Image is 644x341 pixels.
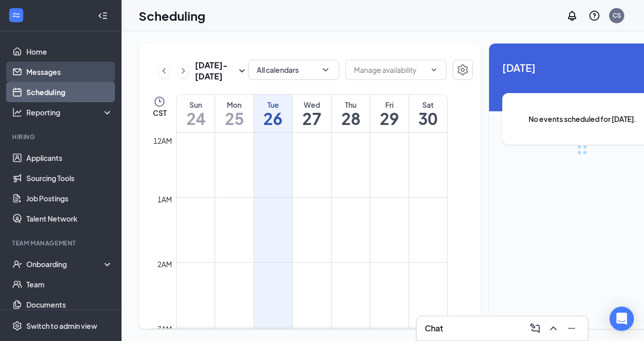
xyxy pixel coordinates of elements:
button: All calendarsChevronDown [248,60,339,80]
h1: 28 [332,110,370,127]
div: Onboarding [26,259,104,269]
a: Applicants [26,148,113,168]
div: Hiring [12,133,111,141]
button: ChevronRight [178,63,189,78]
svg: Clock [153,96,166,108]
a: Team [26,274,113,294]
div: Fri [370,100,409,110]
svg: Analysis [12,107,22,117]
input: Manage availability [354,64,426,75]
svg: ChevronRight [178,65,188,77]
div: 1am [155,194,174,205]
svg: ComposeMessage [529,322,541,334]
div: Switch to admin view [26,321,97,331]
svg: UserCheck [12,259,22,269]
svg: QuestionInfo [588,10,600,22]
a: August 26, 2025 [254,95,293,132]
button: ComposeMessage [527,320,543,336]
svg: SmallChevronDown [236,65,248,77]
a: Sourcing Tools [26,168,113,188]
button: Minimize [563,320,580,336]
svg: ChevronDown [430,66,438,74]
h1: 26 [254,110,293,127]
h1: Scheduling [139,7,206,24]
div: Reporting [26,107,113,117]
a: August 27, 2025 [293,95,331,132]
button: ChevronLeft [158,63,170,78]
a: Scheduling [26,82,113,102]
h1: 25 [215,110,254,127]
div: Tue [254,100,293,110]
div: Open Intercom Messenger [610,307,634,331]
h1: 29 [370,110,409,127]
h1: 24 [177,110,215,127]
svg: WorkstreamLogo [11,10,21,20]
svg: ChevronUp [547,322,559,334]
svg: Collapse [98,11,108,21]
span: CST [153,108,167,118]
div: Wed [293,100,331,110]
div: Sun [177,100,215,110]
a: August 29, 2025 [370,95,409,132]
button: ChevronUp [545,320,561,336]
h3: [DATE] - [DATE] [195,60,236,82]
div: Sat [409,100,447,110]
svg: Notifications [566,10,578,22]
span: No events scheduled for [DATE]. [522,113,642,124]
div: 3am [155,323,174,334]
h3: Chat [425,323,443,334]
svg: ChevronDown [320,65,331,75]
a: Documents [26,294,113,315]
svg: Settings [457,64,469,76]
div: CS [613,11,621,20]
a: Home [26,41,113,62]
h1: 30 [409,110,447,127]
div: Mon [215,100,254,110]
svg: Minimize [566,322,578,334]
a: August 30, 2025 [409,95,447,132]
a: Messages [26,62,113,82]
a: Talent Network [26,208,113,229]
a: August 24, 2025 [177,95,215,132]
div: 12am [151,135,174,146]
a: Settings [453,60,473,82]
svg: Settings [12,321,22,331]
a: August 25, 2025 [215,95,254,132]
a: August 28, 2025 [332,95,370,132]
h1: 27 [293,110,331,127]
div: Team Management [12,239,111,247]
button: Settings [453,60,473,80]
div: 2am [155,259,174,270]
svg: ChevronLeft [159,65,169,77]
div: Thu [332,100,370,110]
a: Job Postings [26,188,113,208]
